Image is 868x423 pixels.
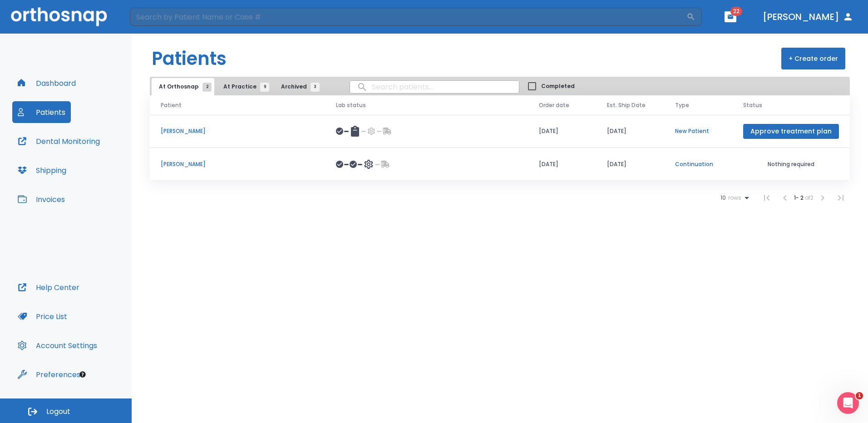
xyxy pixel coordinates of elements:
p: Nothing required [743,160,839,168]
button: Help Center [12,276,85,298]
button: Dashboard [12,72,81,94]
span: Archived [281,83,315,91]
div: tabs [152,78,324,95]
button: Patients [12,101,71,123]
td: [DATE] [528,115,596,148]
span: 2 [202,83,212,92]
span: Logout [46,407,70,417]
button: Invoices [12,188,70,210]
td: [DATE] [596,115,664,148]
span: Patient [161,101,182,109]
button: Preferences [12,364,86,385]
span: 1 - 2 [794,194,805,202]
span: Type [675,101,689,109]
h1: Patients [152,45,227,72]
span: 3 [311,83,320,92]
button: Approve treatment plan [743,124,839,139]
p: [PERSON_NAME] [161,127,314,135]
p: New Patient [675,127,721,135]
iframe: Intercom live chat [837,392,859,414]
button: Account Settings [12,334,103,356]
span: Lab status [336,101,366,109]
input: Search by Patient Name or Case # [130,8,686,26]
td: [DATE] [596,148,664,181]
button: + Create order [781,48,845,69]
span: 1 [856,392,863,399]
span: Status [743,101,762,109]
span: At Practice [223,83,265,91]
button: Shipping [12,159,72,181]
span: of 2 [805,194,814,202]
button: Price List [12,305,73,327]
span: Completed [541,82,575,90]
span: rows [726,195,741,201]
button: Dental Monitoring [12,130,105,152]
span: At Orthosnap [159,83,207,91]
div: Tooltip anchor [79,370,87,379]
p: Continuation [675,160,721,168]
input: search [350,78,519,96]
span: 10 [720,195,726,201]
span: Order date [539,101,569,109]
button: [PERSON_NAME] [759,9,857,25]
td: [DATE] [528,148,596,181]
span: Est. Ship Date [607,101,646,109]
p: [PERSON_NAME] [161,160,314,168]
img: Orthosnap [11,7,107,26]
span: 9 [260,83,269,92]
span: 22 [730,7,742,16]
